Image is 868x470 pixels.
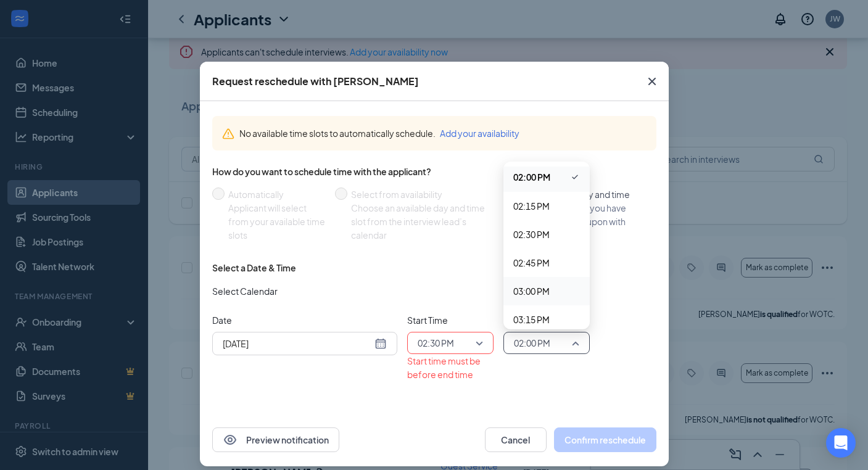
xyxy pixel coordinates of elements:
span: 02:00 PM [513,170,550,184]
div: Applicant will select from your available time slots [228,201,325,242]
span: 02:30 PM [513,228,550,241]
div: Automatically [228,188,325,201]
button: EyePreview notification [212,427,339,452]
span: 02:30 PM [418,334,454,352]
span: Select Calendar [212,284,278,298]
div: How do you want to schedule time with the applicant? [212,165,656,178]
button: Cancel [485,427,547,452]
button: Add your availability [440,126,519,140]
button: Confirm reschedule [554,427,656,452]
button: Close [635,62,669,101]
svg: Eye [223,432,238,447]
svg: Checkmark [570,170,580,184]
span: Date [212,313,397,327]
input: Aug 28, 2025 [223,337,372,350]
div: Open Intercom Messenger [826,428,856,458]
div: Choose an available day and time slot from the interview lead’s calendar [351,201,497,242]
div: Start time must be before end time [407,354,494,381]
span: 03:00 PM [513,284,550,298]
svg: Warning [222,128,234,140]
span: 02:15 PM [513,199,550,213]
div: Select from availability [351,188,497,201]
svg: Cross [645,74,659,89]
span: 02:00 PM [514,334,550,352]
div: Select a Date & Time [212,262,296,274]
span: 03:15 PM [513,313,550,326]
span: Start Time [407,313,494,327]
div: Request reschedule with [PERSON_NAME] [212,75,419,88]
div: No available time slots to automatically schedule. [239,126,647,140]
span: 02:45 PM [513,256,550,270]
